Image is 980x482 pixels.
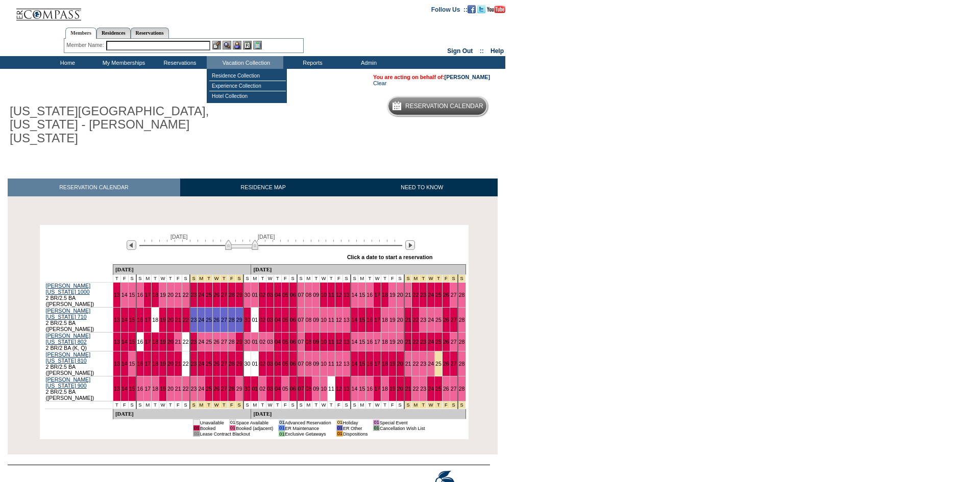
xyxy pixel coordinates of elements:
a: 01 [252,317,258,323]
a: 13 [344,317,350,323]
a: 26 [443,386,449,392]
a: 11 [328,339,334,345]
a: 26 [443,292,449,298]
a: 26 [443,317,449,323]
a: RESIDENCE MAP [180,179,347,196]
a: 27 [451,317,457,323]
a: 20 [167,292,174,298]
a: 25 [206,339,212,345]
a: 08 [305,361,311,367]
a: 04 [275,292,281,298]
a: 07 [298,361,304,367]
a: 28 [229,317,235,323]
a: 28 [459,386,465,392]
a: 27 [221,361,227,367]
a: 13 [344,292,350,298]
a: 26 [213,292,219,298]
a: 24 [428,339,434,345]
a: 15 [129,361,135,367]
a: 22 [183,361,189,367]
a: 22 [183,292,189,298]
div: Member Name: [66,41,106,49]
a: 15 [129,339,135,345]
a: 06 [290,317,296,323]
td: M [144,275,152,283]
a: 09 [313,339,319,345]
a: 17 [374,292,380,298]
img: Reservations [243,41,252,49]
a: 19 [160,339,166,345]
a: 24 [198,317,204,323]
a: 24 [198,292,204,298]
div: Click a date to start a reservation [347,254,433,260]
td: Home [38,56,94,69]
a: 20 [397,386,403,392]
a: 16 [366,386,373,392]
td: F [120,275,128,283]
a: 28 [459,317,465,323]
a: 13 [114,317,120,323]
a: 26 [213,361,219,367]
img: Next [405,240,415,250]
a: 23 [191,386,197,392]
a: 20 [397,361,403,367]
a: 14 [121,386,128,392]
td: S [128,275,136,283]
a: 29 [236,361,242,367]
a: 29 [236,317,242,323]
a: 18 [152,361,158,367]
a: 18 [152,386,158,392]
a: 03 [267,339,273,345]
img: b_calculator.gif [253,41,262,49]
td: Thanksgiving [198,275,205,283]
a: 02 [259,386,265,392]
a: [PERSON_NAME] [US_STATE] 900 [46,376,91,389]
img: Become our fan on Facebook [468,5,476,13]
a: 14 [352,386,358,392]
a: 04 [275,361,281,367]
a: 16 [366,292,373,298]
a: 27 [221,292,227,298]
a: 23 [420,317,426,323]
a: 09 [313,292,319,298]
a: 26 [213,339,219,345]
td: Reservations [151,56,207,69]
td: Reports [283,56,339,69]
a: 01 [252,386,258,392]
a: Members [65,28,96,39]
a: 14 [352,361,358,367]
a: 02 [259,339,265,345]
td: W [159,275,167,283]
a: 16 [137,292,143,298]
a: 20 [397,292,403,298]
a: 13 [114,339,120,345]
a: 12 [336,317,342,323]
a: 23 [191,361,197,367]
a: 15 [359,292,365,298]
a: 25 [435,339,442,345]
img: b_edit.gif [212,41,221,49]
a: 02 [259,317,265,323]
a: 20 [167,386,174,392]
a: 30 [244,386,251,392]
a: 16 [137,361,143,367]
a: 21 [405,292,411,298]
a: 27 [451,361,457,367]
a: 29 [236,339,242,345]
a: 23 [191,292,197,298]
td: S [243,275,251,283]
span: [DATE] [258,234,275,240]
a: 08 [305,317,311,323]
a: 23 [420,361,426,367]
a: 21 [175,386,181,392]
a: 07 [298,386,304,392]
a: 14 [121,292,128,298]
a: 10 [321,361,327,367]
a: 24 [428,386,434,392]
a: 30 [244,339,251,345]
a: 23 [191,339,197,345]
a: 05 [282,292,288,298]
td: M [251,275,259,283]
a: 17 [144,317,151,323]
a: 23 [420,292,426,298]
